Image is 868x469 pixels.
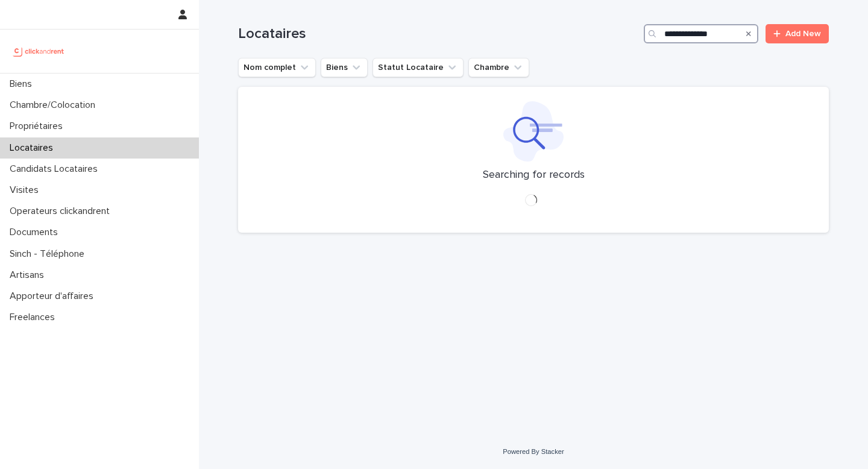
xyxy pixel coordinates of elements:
[5,121,72,132] p: Propriétaires
[10,39,68,63] img: UCB0brd3T0yccxBKYDjQ
[238,25,639,43] h1: Locataires
[483,169,585,182] p: Searching for records
[468,58,529,77] button: Chambre
[766,24,829,43] a: Add New
[5,227,68,238] p: Documents
[5,99,105,111] p: Chambre/Colocation
[785,30,821,38] span: Add New
[5,142,63,154] p: Locataires
[373,58,464,77] button: Statut Locataire
[321,58,368,77] button: Biens
[5,163,107,175] p: Candidats Locataires
[5,184,48,196] p: Visites
[238,58,316,77] button: Nom complet
[5,248,94,260] p: Sinch - Téléphone
[5,312,64,323] p: Freelances
[5,291,103,302] p: Apporteur d'affaires
[503,448,564,455] a: Powered By Stacker
[5,269,54,281] p: Artisans
[5,206,119,217] p: Operateurs clickandrent
[5,78,42,90] p: Biens
[644,24,758,43] input: Search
